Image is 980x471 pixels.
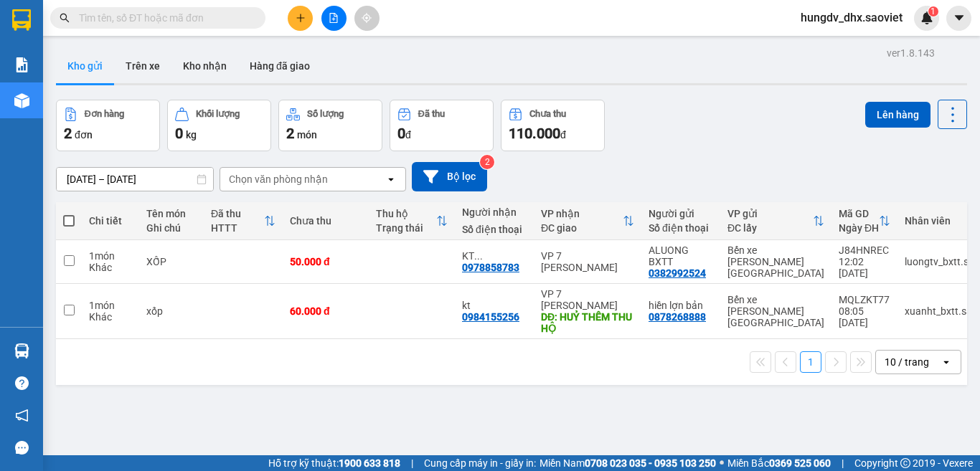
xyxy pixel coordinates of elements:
span: đơn [75,129,93,141]
input: Select a date range. [57,168,213,191]
th: Toggle SortBy [369,202,455,240]
img: warehouse-icon [14,93,29,108]
div: Số lượng [307,109,344,119]
span: notification [15,409,29,422]
div: hiền lợn bản [649,300,713,311]
div: Mã GD [839,208,879,219]
span: hungdv_dhx.saoviet [789,9,914,27]
button: Lên hàng [865,102,930,128]
span: plus [296,13,306,23]
div: ALUONG BXTT [649,244,713,267]
span: question-circle [15,376,29,390]
span: Hỗ trợ kỹ thuật: [268,455,400,471]
th: Toggle SortBy [204,202,283,240]
button: aim [354,6,380,31]
img: solution-icon [14,57,29,72]
div: 08:05 [DATE] [839,305,890,328]
div: Số điện thoại [462,224,527,235]
div: Chi tiết [89,215,132,227]
div: ver 1.8.143 [887,45,935,61]
button: Khối lượng0kg [167,100,271,151]
div: 1 món [89,300,132,311]
button: plus [288,6,313,31]
span: 0 [397,125,405,142]
div: 0978858783 [462,262,519,273]
div: Bến xe [PERSON_NAME] [GEOGRAPHIC_DATA] [727,294,824,328]
div: Trạng thái [376,222,436,234]
button: caret-down [946,6,971,31]
div: ĐC giao [541,222,623,234]
button: 1 [800,351,821,373]
button: Trên xe [114,49,171,83]
span: aim [362,13,372,23]
span: đ [560,129,566,141]
div: MQLZKT77 [839,294,890,305]
svg: open [385,173,397,185]
div: Khác [89,311,132,323]
div: Tên món [146,208,197,219]
div: VP gửi [727,208,813,219]
input: Tìm tên, số ĐT hoặc mã đơn [79,10,248,26]
strong: 0708 023 035 - 0935 103 250 [585,457,716,469]
div: Chọn văn phòng nhận [229,172,328,186]
span: Cung cấp máy in - giấy in: [424,455,536,471]
th: Toggle SortBy [534,202,641,240]
img: icon-new-feature [920,11,933,24]
button: Bộ lọc [412,162,487,191]
div: ĐC lấy [727,222,813,234]
div: Số điện thoại [649,222,713,234]
button: Đã thu0đ [390,100,494,151]
div: J84HNREC [839,244,890,256]
div: XỐP [146,256,197,267]
button: Đơn hàng2đơn [56,100,160,151]
span: 2 [286,125,294,142]
div: KT-0382625691 [462,250,527,262]
div: DĐ: HUỶ THÊM THU HỘ [541,311,634,334]
div: Bến xe [PERSON_NAME] [GEOGRAPHIC_DATA] [727,244,824,279]
div: Ghi chú [146,222,197,234]
span: search [60,13,70,23]
img: warehouse-icon [14,343,29,358]
div: Khối lượng [196,109,240,119]
div: VP 7 [PERSON_NAME] [541,250,634,273]
div: VP nhận [541,208,623,219]
button: Hàng đã giao [238,49,321,83]
th: Toggle SortBy [720,202,831,240]
div: Người gửi [649,208,713,219]
span: 1 [930,6,936,16]
div: VP 7 [PERSON_NAME] [541,288,634,311]
span: | [411,455,413,471]
button: Kho gửi [56,49,114,83]
strong: 1900 633 818 [339,457,400,469]
button: file-add [321,6,347,31]
div: Chưa thu [290,215,362,227]
div: Đơn hàng [85,109,124,119]
div: 0382992524 [649,267,706,279]
sup: 1 [928,6,938,16]
div: kt [462,300,527,311]
div: 60.000 đ [290,305,362,317]
span: 0 [175,125,183,142]
button: Số lượng2món [278,100,382,151]
span: Miền Nam [540,455,716,471]
span: | [842,455,844,471]
div: Chưa thu [529,109,566,119]
img: logo-vxr [12,9,31,31]
div: 10 / trang [885,355,929,369]
span: file-add [329,13,339,23]
th: Toggle SortBy [831,202,897,240]
span: 2 [64,125,72,142]
span: đ [405,129,411,141]
div: 0878268888 [649,311,706,323]
span: món [297,129,317,141]
div: Ngày ĐH [839,222,879,234]
div: Người nhận [462,206,527,218]
span: 110.000 [509,125,560,142]
span: ⚪️ [720,460,724,466]
span: caret-down [953,11,966,24]
div: Đã thu [418,109,445,119]
div: Khác [89,262,132,273]
button: Chưa thu110.000đ [501,100,605,151]
div: Đã thu [211,208,264,219]
strong: 0369 525 060 [769,457,831,469]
